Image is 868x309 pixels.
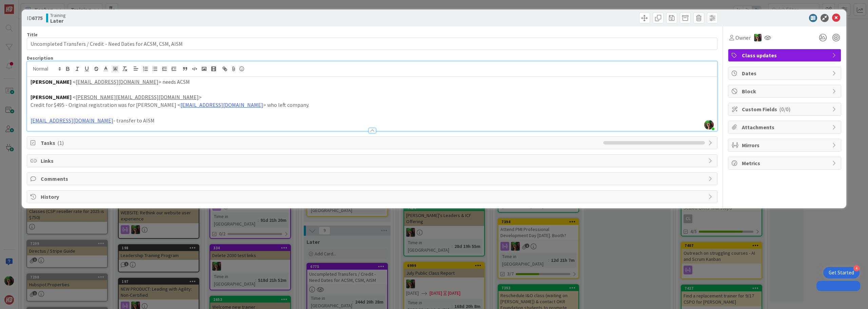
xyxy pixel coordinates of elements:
span: ID [27,14,43,22]
span: < [73,94,76,100]
div: 4 [853,265,860,271]
span: Block [742,87,829,95]
span: Tasks [41,139,600,147]
span: History [41,193,705,201]
span: Links [41,157,705,165]
b: 6775 [32,15,43,21]
a: [EMAIL_ADDRESS][DOMAIN_NAME] [76,78,158,85]
img: SL [754,34,762,41]
div: Get Started [829,269,854,276]
span: Attachments [742,123,829,131]
span: ( 1 ) [57,139,64,146]
span: Metrics [742,159,829,167]
label: Title [27,32,38,38]
img: zMbp8UmSkcuFrGHA6WMwLokxENeDinhm.jpg [704,120,714,130]
span: < [73,78,76,85]
input: type card name here... [27,38,717,50]
span: Mirrors [742,141,829,149]
span: ( 0/0 ) [779,106,790,113]
span: Comments [41,175,705,183]
span: Dates [742,69,829,77]
a: [PERSON_NAME][EMAIL_ADDRESS][DOMAIN_NAME] [76,94,199,100]
span: Class updates [742,51,829,59]
strong: [PERSON_NAME] [31,78,72,85]
a: [EMAIL_ADDRESS][DOMAIN_NAME] [180,101,263,108]
span: > needs ACSM [158,78,190,85]
div: Open Get Started checklist, remaining modules: 4 [823,267,860,278]
span: > [199,94,202,100]
span: Training [50,13,66,18]
span: Custom Fields [742,105,829,113]
b: Later [50,18,66,23]
p: - transfer to AISM [31,117,714,124]
span: Owner [735,34,751,42]
p: Credit for $495 - Original registration was for [PERSON_NAME] < > who left company. [31,101,714,109]
strong: [PERSON_NAME] [31,94,72,100]
a: [EMAIL_ADDRESS][DOMAIN_NAME] [31,117,113,124]
span: Description [27,55,53,61]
